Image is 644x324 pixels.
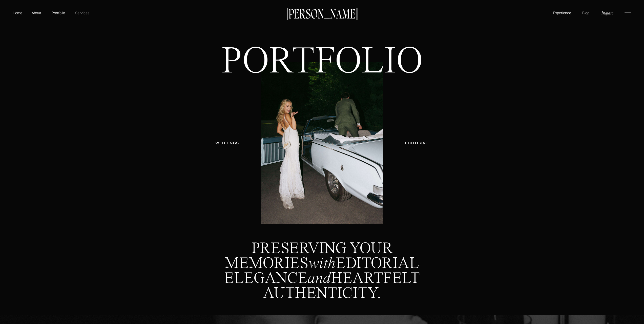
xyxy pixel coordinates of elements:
a: Services [75,10,90,15]
i: with [308,256,336,272]
a: [PERSON_NAME] [284,8,360,18]
a: Experience [552,10,572,15]
a: EDITORIAL [398,141,435,146]
p: PRESERVING YOUR MEMORIES EDITORIAL ELEGANCE HEARTFELT AUTHENTICITY. [205,242,439,287]
i: and [307,271,331,287]
a: About [31,10,42,15]
a: WEDDINGS [211,141,243,146]
h1: PORTFOLIO [213,46,432,114]
a: Blog [581,10,591,15]
a: Portfolio [49,10,67,15]
a: Home [12,10,23,15]
a: Inquire [601,10,614,16]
